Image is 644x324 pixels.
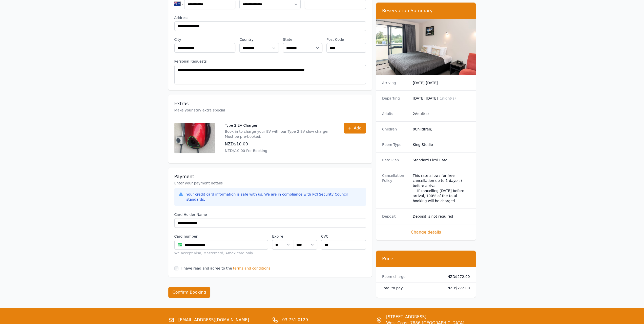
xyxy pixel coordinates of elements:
[174,181,366,186] p: Enter your payment details
[382,127,409,132] dt: Children
[174,174,366,180] h3: Payment
[386,314,464,320] span: [STREET_ADDRESS]
[440,96,456,100] span: 1 night(s)
[174,234,268,239] label: Card number
[413,111,470,116] dd: 2 Adult(s)
[174,15,366,20] label: Address
[233,266,271,271] span: terms and conditions
[413,173,470,203] div: This rate allows for free cancellation up to 1 days(s) before arrival. If cancelling [DATE] befor...
[178,317,249,323] a: [EMAIL_ADDRESS][DOMAIN_NAME]
[174,123,215,153] img: Type 2 EV Charger
[321,234,366,239] label: CVC
[382,274,439,279] dt: Room charge
[413,80,470,85] dd: [DATE] [DATE]
[443,285,470,291] dd: NZD$272.00
[413,96,470,101] dd: [DATE] [DATE]
[181,266,232,270] label: I have read and agree to the
[382,173,409,203] dt: Cancellation Policy
[382,8,470,14] h3: Reservation Summary
[413,214,470,219] dd: Deposit is not required
[376,19,476,75] img: King Studio
[225,141,334,147] p: NZD$10.00
[174,212,366,217] label: Card Holder Name
[174,59,366,64] label: Personal Requests
[239,37,279,42] label: Country
[225,148,334,153] p: NZD$10.00 Per Booking
[174,37,236,42] label: City
[174,101,366,107] h3: Extras
[382,256,470,262] h3: Price
[382,111,409,116] dt: Adults
[283,37,322,42] label: State
[225,123,334,128] p: Type 2 EV Charger
[382,158,409,163] dt: Rate Plan
[443,274,470,279] dd: NZD$272.00
[168,287,211,298] button: Confirm Booking
[225,129,334,139] p: Book in to charge your EV with our Type 2 EV slow charger. Must be pre-booked.
[293,234,317,239] label: .
[382,142,409,147] dt: Room Type
[382,96,409,101] dt: Departing
[174,251,268,256] div: We accept Visa, Mastercard, Amex card only.
[413,142,470,147] dd: King Studio
[382,229,470,235] span: Change details
[344,123,366,134] button: Add
[326,37,366,42] label: Post Code
[382,285,439,291] dt: Total to pay
[382,214,409,219] dt: Deposit
[186,192,362,202] div: Your credit card information is safe with us. We are in compliance with PCI Security Council stan...
[174,108,366,113] p: Make your stay extra special
[413,127,470,132] dd: 0 Child(ren)
[272,234,293,239] label: Expire
[413,158,470,163] dd: Standard Flexi Rate
[382,80,409,85] dt: Arriving
[282,317,308,323] a: 03 751 0129
[354,125,362,131] span: Add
